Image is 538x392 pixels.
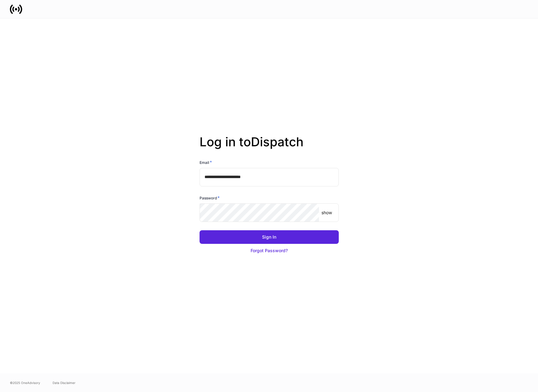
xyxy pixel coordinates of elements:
h2: Log in to Dispatch [200,135,339,159]
button: Forgot Password? [200,244,339,257]
p: show [321,210,332,216]
h6: Password [200,195,220,201]
button: Sign In [200,230,339,244]
span: © 2025 OneAdvisory [10,380,40,385]
h6: Email [200,159,212,165]
a: Data Disclaimer [53,380,75,385]
div: Sign In [262,234,276,240]
div: Forgot Password? [251,248,288,254]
